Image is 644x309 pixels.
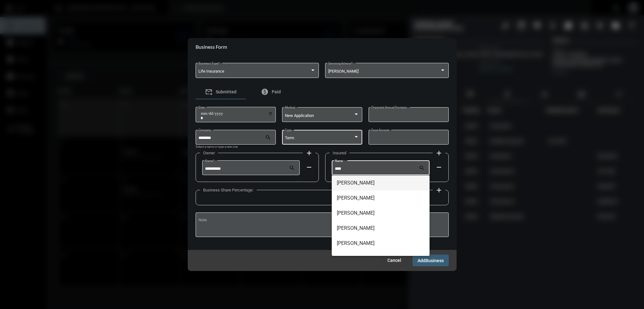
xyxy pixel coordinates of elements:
mat-icon: paid [261,88,269,96]
span: Business [425,258,444,263]
h2: Business Form [196,44,227,50]
span: [PERSON_NAME] [337,206,425,221]
mat-icon: search [289,165,297,172]
span: [PERSON_NAME] [337,175,425,190]
span: Life Insurance [198,69,224,74]
span: [PERSON_NAME] [328,69,358,74]
mat-icon: search [265,134,273,142]
mat-icon: add [305,149,313,157]
span: Cancel [387,258,401,263]
span: [PERSON_NAME] [337,190,425,206]
button: AddBusiness [413,255,449,266]
button: Cancel [382,255,406,266]
mat-icon: add [435,186,443,194]
mat-icon: forward_to_inbox [205,88,213,96]
span: [PERSON_NAME] [337,221,425,236]
mat-hint: Select a name or type a new one [196,145,238,149]
mat-icon: remove [435,163,443,171]
mat-icon: search [419,165,426,172]
span: Add [418,258,425,263]
label: Insured [330,151,349,155]
span: Paid [272,89,281,94]
span: [PERSON_NAME] [337,236,425,251]
span: [PERSON_NAME] [337,251,425,266]
span: Submitted [216,89,236,94]
mat-icon: add [435,149,443,157]
label: Owner [200,151,218,155]
span: New Application [285,113,314,118]
mat-icon: remove [305,163,313,171]
label: Business Share Percentage: [200,188,257,192]
span: Term [285,135,294,140]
